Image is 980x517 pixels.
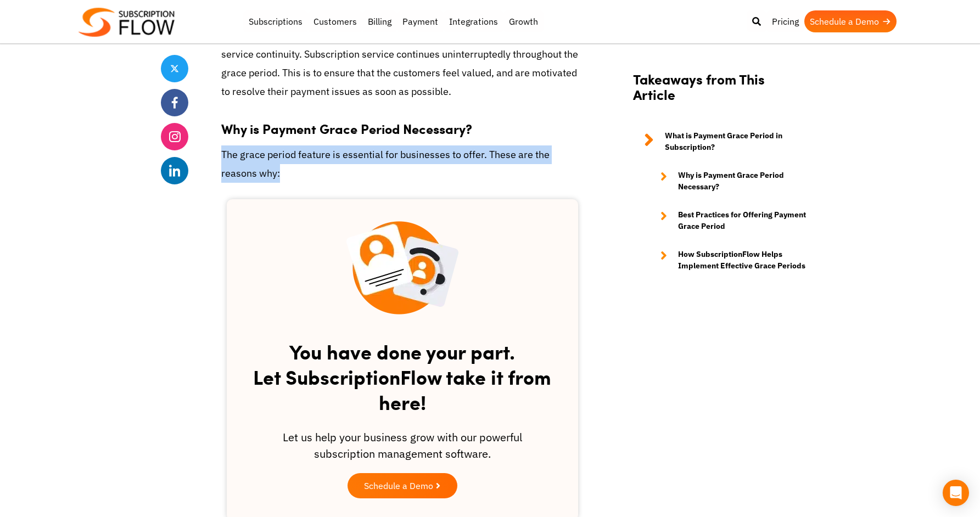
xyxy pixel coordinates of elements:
p: Grace periods not only allow customers additional time to pay, but also promise service continuit... [221,26,584,102]
strong: How SubscriptionFlow Helps Implement Effective Grace Periods [678,249,809,272]
span: Schedule a Demo [364,481,433,490]
img: blog-inner scetion [346,221,458,314]
a: Subscriptions [243,10,308,32]
h2: You have done your part. Let SubscriptionFlow take it from here! [249,328,556,418]
a: How SubscriptionFlow Helps Implement Effective Grace Periods [649,249,809,272]
div: Let us help your business grow with our powerful subscription management software. [249,429,556,473]
div: Open Intercom Messenger [943,480,969,506]
strong: Why is Payment Grace Period Necessary? [221,119,472,138]
p: The grace period feature is essential for businesses to offer. These are the reasons why: [221,145,584,183]
a: Why is Payment Grace Period Necessary? [649,170,809,193]
strong: Best Practices for Offering Payment Grace Period [678,209,809,232]
strong: Why is Payment Grace Period Necessary? [678,170,809,193]
a: Integrations [444,10,503,32]
a: Best Practices for Offering Payment Grace Period [649,209,809,232]
a: Billing [362,10,397,32]
a: Growth [503,10,544,32]
a: Customers [308,10,362,32]
img: Subscriptionflow [79,8,175,37]
a: Schedule a Demo [804,10,897,32]
a: Schedule a Demo [348,473,457,498]
a: Pricing [766,10,804,32]
strong: What is Payment Grace Period in Subscription? [665,130,809,153]
h2: Takeaways from This Article [633,71,809,114]
a: Payment [397,10,444,32]
a: What is Payment Grace Period in Subscription? [633,130,809,153]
